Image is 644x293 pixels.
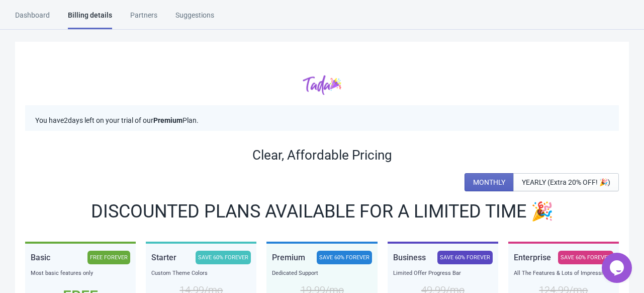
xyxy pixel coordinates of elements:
[317,251,372,264] div: SAVE 60% FOREVER
[393,251,426,264] div: Business
[393,268,493,278] div: Limited Offer Progress Bar
[153,116,182,124] b: Premium
[558,251,613,264] div: SAVE 60% FOREVER
[25,203,619,219] div: DISCOUNTED PLANS AVAILABLE FOR A LIMITED TIME 🎉
[272,268,372,278] div: Dedicated Support
[25,147,619,163] div: Clear, Affordable Pricing
[522,178,610,186] span: YEARLY (Extra 20% OFF! 🎉)
[196,251,251,264] div: SAVE 60% FOREVER
[31,251,50,264] div: Basic
[513,173,619,191] button: YEARLY (Extra 20% OFF! 🎉)
[31,268,130,278] div: Most basic features only
[35,115,609,126] p: You have 2 days left on your trial of our Plan.
[151,251,176,264] div: Starter
[303,75,341,95] img: tadacolor.png
[602,253,634,283] iframe: chat widget
[151,268,251,278] div: Custom Theme Colors
[68,10,112,29] div: Billing details
[465,173,514,191] button: MONTHLY
[175,10,214,28] div: Suggestions
[514,268,613,278] div: All The Features & Lots of Impressions
[514,251,551,264] div: Enterprise
[87,251,130,264] div: FREE FOREVER
[272,251,305,264] div: Premium
[130,10,157,28] div: Partners
[473,178,505,186] span: MONTHLY
[437,251,493,264] div: SAVE 60% FOREVER
[15,10,50,28] div: Dashboard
